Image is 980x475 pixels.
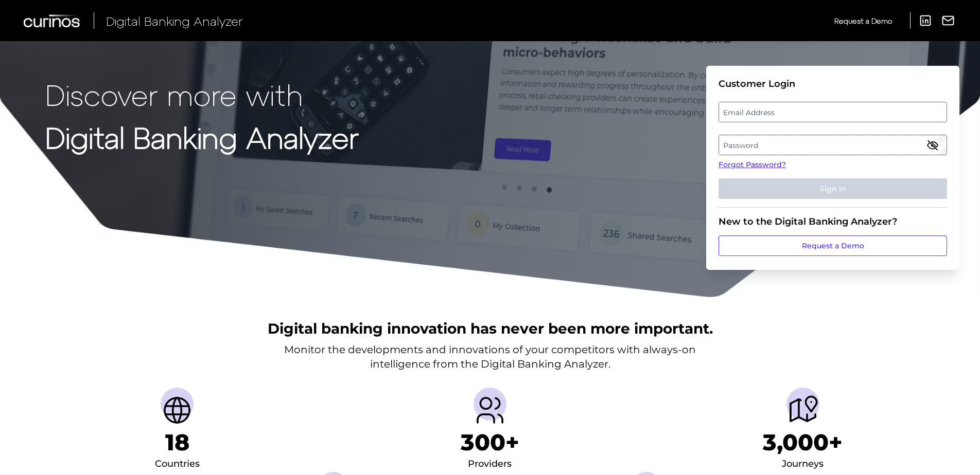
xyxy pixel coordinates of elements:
[461,429,519,456] h1: 300+
[763,429,843,456] h1: 3,000+
[834,12,892,29] a: Request a Demo
[155,456,200,472] div: Countries
[719,159,947,170] a: Forgot Password?
[24,14,81,27] img: Curinos
[782,456,824,472] div: Journeys
[474,394,506,427] img: Providers
[719,216,947,227] div: New to the Digital Banking Analyzer?
[786,394,819,427] img: Journeys
[268,319,713,338] h2: Digital banking innovation has never been more important.
[719,136,946,154] label: Password
[719,178,947,199] button: Sign In
[106,13,243,28] span: Digital Banking Analyzer
[834,16,892,25] span: Request a Demo
[284,342,696,371] p: Monitor the developments and innovations of your competitors with always-on intelligence from the...
[165,429,189,456] h1: 18
[719,78,947,89] div: Customer Login
[719,103,946,121] label: Email Address
[719,235,947,256] a: Request a Demo
[45,78,359,111] p: Discover more with
[161,394,194,427] img: Countries
[468,456,512,472] div: Providers
[45,120,359,154] strong: Digital Banking Analyzer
